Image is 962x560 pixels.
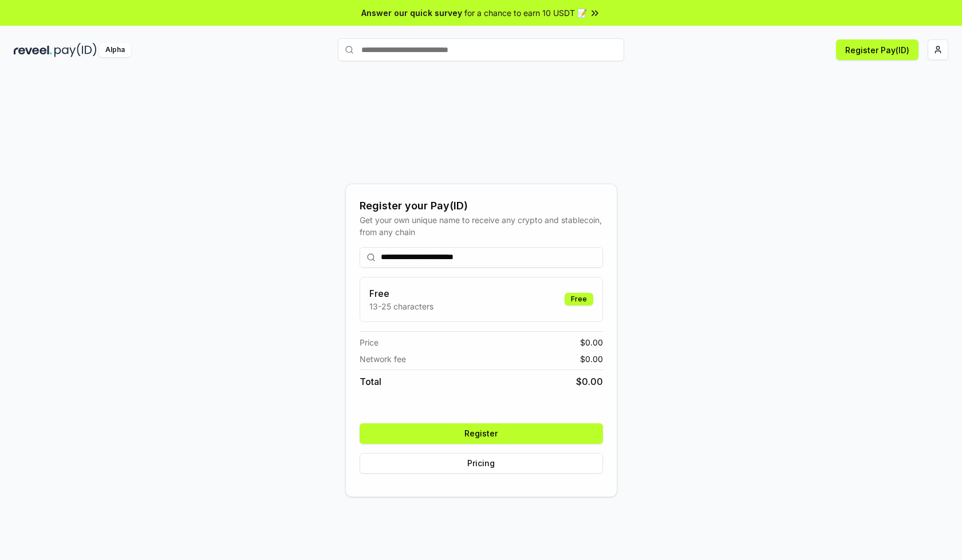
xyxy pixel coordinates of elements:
div: Free [565,293,593,305]
img: reveel_dark [14,43,52,57]
button: Pricing [360,453,603,474]
span: $ 0.00 [576,375,603,388]
div: Get your own unique name to receive any crypto and stablecoin, from any chain [360,214,603,238]
span: $ 0.00 [580,336,603,348]
span: Total [360,375,381,388]
span: for a chance to earn 10 USDT 📝 [464,7,587,19]
div: Register your Pay(ID) [360,198,603,214]
div: Alpha [99,43,131,57]
span: Answer our quick survey [361,7,462,19]
h3: Free [369,287,433,300]
span: Price [360,336,379,348]
p: 13-25 characters [369,300,433,312]
button: Register [360,423,603,444]
img: pay_id [54,43,97,57]
span: Network fee [360,353,406,365]
button: Register Pay(ID) [836,39,918,60]
span: $ 0.00 [580,353,603,365]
